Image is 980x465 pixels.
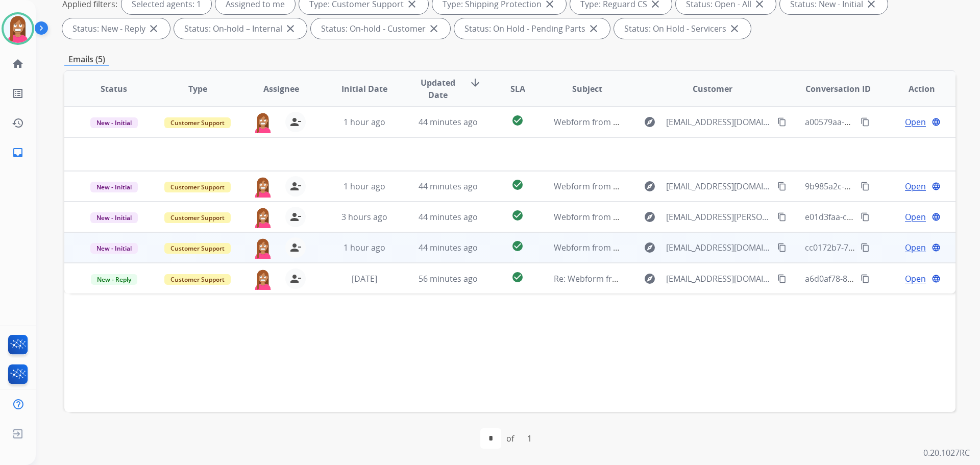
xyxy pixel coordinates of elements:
[805,211,958,223] span: e01d3faa-c444-4f12-9a50-79eb0869c079
[511,271,524,283] mat-icon: check_circle
[506,432,514,445] div: of
[805,116,963,128] span: a00579aa-0768-474b-948e-e1206767b695
[289,273,302,285] mat-icon: person_remove
[554,242,785,253] span: Webform from [EMAIL_ADDRESS][DOMAIN_NAME] on [DATE]
[554,211,848,223] span: Webform from [EMAIL_ADDRESS][PERSON_NAME][DOMAIN_NAME] on [DATE]
[253,237,273,259] img: agent-avatar
[12,58,24,70] mat-icon: home
[511,179,524,191] mat-icon: check_circle
[932,212,941,222] mat-icon: language
[554,273,799,284] span: Re: Webform from [EMAIL_ADDRESS][DOMAIN_NAME] on [DATE]
[341,211,387,223] span: 3 hours ago
[861,212,870,222] mat-icon: content_copy
[932,274,941,283] mat-icon: language
[587,22,600,35] mat-icon: close
[777,117,787,127] mat-icon: content_copy
[188,83,207,95] span: Type
[644,116,656,128] mat-icon: explore
[519,428,540,449] div: 1
[90,212,138,223] span: New - Initial
[861,117,870,127] mat-icon: content_copy
[90,243,138,254] span: New - Initial
[419,116,478,128] span: 44 minutes ago
[728,22,741,35] mat-icon: close
[164,212,231,223] span: Customer Support
[777,182,787,191] mat-icon: content_copy
[311,18,450,39] div: Status: On-hold - Customer
[253,207,273,228] img: agent-avatar
[861,182,870,191] mat-icon: content_copy
[62,18,170,39] div: Status: New - Reply
[861,243,870,252] mat-icon: content_copy
[419,181,478,192] span: 44 minutes ago
[554,181,785,192] span: Webform from [EMAIL_ADDRESS][DOMAIN_NAME] on [DATE]
[666,180,771,192] span: [EMAIL_ADDRESS][DOMAIN_NAME]
[289,211,302,223] mat-icon: person_remove
[344,242,385,253] span: 1 hour ago
[4,14,32,43] img: avatar
[90,182,138,192] span: New - Initial
[64,53,109,66] p: Emails (5)
[777,243,787,252] mat-icon: content_copy
[905,241,926,254] span: Open
[932,243,941,252] mat-icon: language
[614,18,751,39] div: Status: On Hold - Servicers
[164,243,231,254] span: Customer Support
[164,117,231,128] span: Customer Support
[352,273,377,284] span: [DATE]
[666,116,771,128] span: [EMAIL_ADDRESS][DOMAIN_NAME]
[344,181,385,192] span: 1 hour ago
[666,241,771,254] span: [EMAIL_ADDRESS][DOMAIN_NAME]
[511,209,524,222] mat-icon: check_circle
[253,112,273,133] img: agent-avatar
[263,83,299,95] span: Assignee
[511,240,524,252] mat-icon: check_circle
[12,146,24,159] mat-icon: inbox
[253,268,273,290] img: agent-avatar
[905,116,926,128] span: Open
[419,273,478,284] span: 56 minutes ago
[805,242,959,253] span: cc0172b7-7a8e-484f-94cd-78be3f824d33
[905,273,926,285] span: Open
[777,274,787,283] mat-icon: content_copy
[861,274,870,283] mat-icon: content_copy
[510,83,525,95] span: SLA
[454,18,610,39] div: Status: On Hold - Pending Parts
[511,114,524,127] mat-icon: check_circle
[284,22,297,35] mat-icon: close
[693,83,732,95] span: Customer
[289,180,302,192] mat-icon: person_remove
[419,211,478,223] span: 44 minutes ago
[428,22,440,35] mat-icon: close
[923,447,970,459] p: 0.20.1027RC
[644,241,656,254] mat-icon: explore
[932,117,941,127] mat-icon: language
[469,77,481,89] mat-icon: arrow_downward
[644,180,656,192] mat-icon: explore
[12,117,24,129] mat-icon: history
[344,116,385,128] span: 1 hour ago
[91,274,137,285] span: New - Reply
[419,242,478,253] span: 44 minutes ago
[572,83,602,95] span: Subject
[164,274,231,285] span: Customer Support
[12,87,24,100] mat-icon: list_alt
[905,211,926,223] span: Open
[777,212,787,222] mat-icon: content_copy
[90,117,138,128] span: New - Initial
[253,176,273,198] img: agent-avatar
[174,18,307,39] div: Status: On-hold – Internal
[644,211,656,223] mat-icon: explore
[415,77,461,101] span: Updated Date
[341,83,387,95] span: Initial Date
[805,181,959,192] span: 9b985a2c-3f9a-463e-8174-db0efe15c830
[905,180,926,192] span: Open
[644,273,656,285] mat-icon: explore
[148,22,160,35] mat-icon: close
[805,83,871,95] span: Conversation ID
[666,211,771,223] span: [EMAIL_ADDRESS][PERSON_NAME][DOMAIN_NAME]
[164,182,231,192] span: Customer Support
[932,182,941,191] mat-icon: language
[666,273,771,285] span: [EMAIL_ADDRESS][DOMAIN_NAME]
[289,116,302,128] mat-icon: person_remove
